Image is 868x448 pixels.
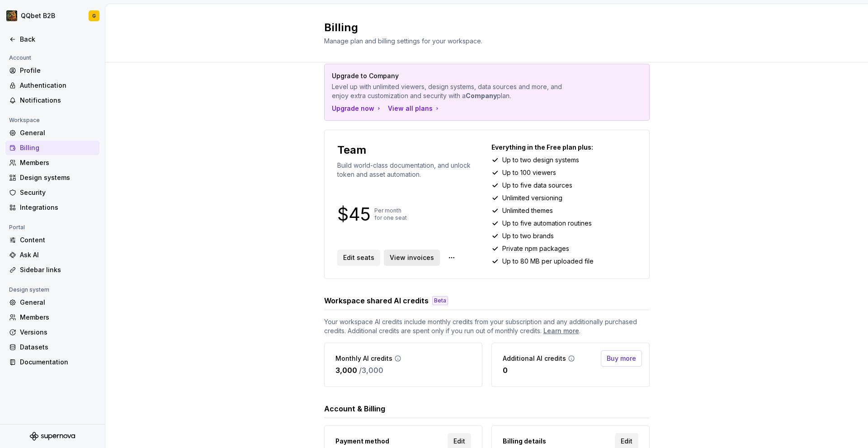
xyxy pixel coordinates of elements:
div: Back [20,35,96,44]
p: 3,000 [335,365,357,376]
div: Sidebar links [20,265,96,274]
div: Beta [432,296,448,305]
button: QQbet B2BG [2,6,103,26]
a: Members [5,310,99,325]
div: General [20,298,96,307]
div: QQbet B2B [21,11,55,20]
div: Members [20,313,96,322]
p: Up to two design systems [502,156,579,165]
div: Versions [20,328,96,337]
a: Design systems [5,170,99,185]
div: Notifications [20,96,96,105]
a: Integrations [5,200,99,215]
a: Datasets [5,340,99,354]
span: Buy more [607,354,636,363]
div: Members [20,158,96,167]
img: 491028fe-7948-47f3-9fb2-82dab60b8b20.png [6,10,17,21]
a: Sidebar links [5,263,99,277]
a: Back [5,32,99,47]
p: Monthly AI credits [335,354,392,363]
p: Up to 80 MB per uploaded file [502,257,594,266]
div: Billing [20,143,96,152]
span: Your workspace AI credits include monthly credits from your subscription and any additionally pur... [324,317,650,335]
span: Billing details [503,437,546,446]
span: Edit [621,437,632,446]
div: G [92,12,96,19]
a: Billing [5,141,99,155]
div: Ask AI [20,250,96,259]
div: Account [5,52,35,63]
a: View invoices [384,250,440,266]
span: Payment method [335,437,389,446]
div: Profile [20,66,96,75]
a: General [5,295,99,310]
p: Team [337,143,366,157]
p: Upgrade to Company [332,71,579,80]
h3: Account & Billing [324,403,385,414]
p: Per month for one seat [374,207,407,222]
a: Versions [5,325,99,340]
div: Datasets [20,343,96,352]
p: Unlimited themes [502,206,553,215]
div: Design systems [20,173,96,182]
p: Additional AI credits [503,354,566,363]
a: Content [5,233,99,247]
span: View invoices [390,253,434,262]
strong: Company [466,92,497,99]
span: Edit [453,437,465,446]
p: Everything in the Free plan plus: [491,143,637,152]
a: Learn more [543,326,579,335]
div: Workspace [5,115,43,126]
div: Design system [5,284,53,295]
p: Private npm packages [502,244,569,253]
a: Ask AI [5,248,99,262]
p: Up to two brands [502,231,554,241]
button: Edit seats [337,250,380,266]
a: Members [5,156,99,170]
a: Profile [5,63,99,78]
p: Unlimited versioning [502,193,562,203]
a: General [5,126,99,140]
h3: Workspace shared AI credits [324,295,429,306]
p: Up to 100 viewers [502,168,556,177]
a: Notifications [5,93,99,108]
div: General [20,128,96,137]
button: Buy more [601,350,642,367]
p: Build world-class documentation, and unlock token and asset automation. [337,161,482,179]
p: / 3,000 [359,365,383,376]
div: Authentication [20,81,96,90]
p: $45 [337,209,371,220]
svg: Supernova Logo [30,432,75,441]
p: Up to five data sources [502,181,572,190]
div: Security [20,188,96,197]
span: Manage plan and billing settings for your workspace. [324,37,482,45]
p: Up to five automation routines [502,219,592,228]
button: Upgrade now [332,104,382,113]
a: Authentication [5,78,99,93]
span: Edit seats [343,253,374,262]
div: Portal [5,222,28,233]
button: View all plans [388,104,441,113]
a: Documentation [5,355,99,369]
p: 0 [503,365,508,376]
div: Content [20,236,96,245]
div: Documentation [20,358,96,367]
div: Integrations [20,203,96,212]
p: Level up with unlimited viewers, design systems, data sources and more, and enjoy extra customiza... [332,82,579,100]
h2: Billing [324,20,639,35]
a: Security [5,185,99,200]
